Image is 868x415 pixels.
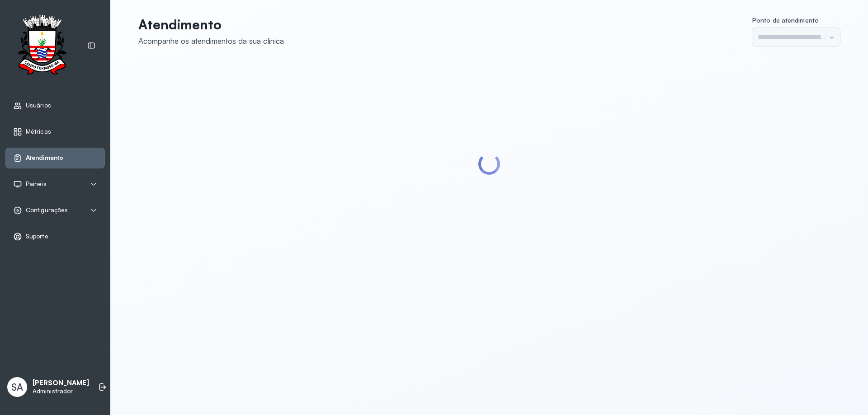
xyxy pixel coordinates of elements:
[9,14,75,77] img: Logotipo do estabelecimento
[138,16,284,33] p: Atendimento
[26,180,47,188] span: Painéis
[26,102,51,109] span: Usuários
[33,379,89,387] p: [PERSON_NAME]
[26,206,68,214] span: Configurações
[33,387,89,395] p: Administrador
[26,233,48,240] span: Suporte
[13,127,97,136] a: Métricas
[26,128,51,135] span: Métricas
[13,101,97,110] a: Usuários
[138,36,284,46] div: Acompanhe os atendimentos da sua clínica
[13,154,97,163] a: Atendimento
[752,16,819,24] span: Ponto de atendimento
[26,154,63,162] span: Atendimento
